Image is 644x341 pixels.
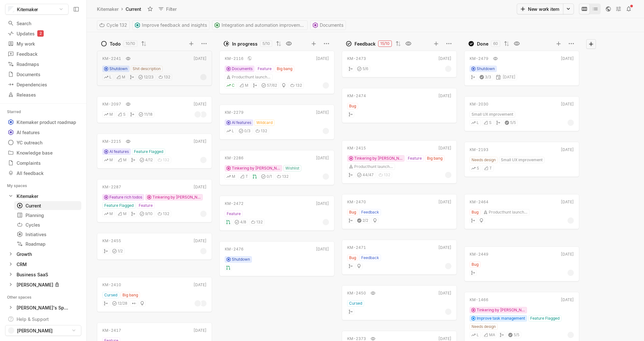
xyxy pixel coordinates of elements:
a: KM-2450[DATE]Cursed [342,285,457,320]
button: New work item [517,4,563,14]
span: 12 / 23 [144,74,154,80]
div: Help & Support [17,316,49,323]
div: [DATE] [438,93,451,99]
span: 57 / 62 [267,83,277,88]
span: Wishlist [285,165,299,171]
div: KM-2470[DATE]BugFeedback2/2 [342,192,457,231]
span: M [123,157,127,163]
div: KM-2286 [225,155,244,161]
a: All feedback [5,169,81,178]
a: KM-2464[DATE]BugProducthunt launch fall 2024 [464,194,579,229]
div: Search [8,20,79,27]
div: Updates [8,30,79,37]
a: KM-2473[DATE]5/6 [342,51,457,77]
span: Big bang [122,292,138,298]
div: KM-2286[DATE]Tinkering by [PERSON_NAME]WishlistMT0/1132 [219,148,334,187]
a: KM-2287[DATE]Feature rich todosTinkering by [PERSON_NAME]Feature FlaggedFeatureMM9/10132 [97,179,212,222]
span: Feedback [361,255,379,261]
div: [DATE] [316,201,329,207]
div: Kitemaker product roadmap [17,119,76,126]
a: KM-2193[DATE]Needs designSmall UX improvementST [464,142,579,177]
div: YC outreach [17,139,42,146]
div: [DATE] [194,238,207,244]
a: KM-2471[DATE]BugFeedback [342,240,457,275]
a: KM-2474[DATE]Bug [342,88,457,123]
div: KM-2479[DATE]Shutdown3/3[DATE] [464,49,579,88]
a: KM-2241[DATE]ShutdownShit descriptionLM12/23132 [97,51,212,86]
span: 5 / 5 [510,120,516,126]
a: Feedback [5,49,81,59]
div: KM-2479 [470,56,488,62]
span: 4 / 12 [145,157,153,163]
div: Todo [110,40,121,47]
div: [PERSON_NAME] [17,281,53,288]
span: 44 / 47 [362,172,374,178]
div: KM-2464 [470,199,488,205]
a: Planning [14,211,81,220]
div: KM-2471[DATE]BugFeedback [342,238,457,277]
div: KM-2476 [225,246,244,252]
div: KM-2474[DATE]Bug [342,86,457,125]
div: Roadmap [17,241,79,247]
a: [PERSON_NAME] [5,280,81,289]
a: My work [5,39,81,48]
button: M [115,74,127,80]
span: M [232,174,235,179]
div: [DATE] [316,246,329,252]
span: Shutdown [477,66,495,72]
span: Documents [232,66,252,72]
span: Feature [258,66,272,72]
a: Search [5,18,81,28]
div: Business SaaS [17,271,48,278]
div: KM-2472 [225,201,244,207]
div: Kitemaker [17,193,38,200]
span: 132 [163,211,169,217]
div: [DATE] [438,56,451,62]
div: [DATE] [438,245,451,250]
span: Small UX improvement [501,157,543,163]
a: Kitemaker [5,192,81,200]
div: 10 /10 [123,40,137,47]
span: Improve feedback and insights [142,21,207,30]
div: grid [464,49,582,341]
div: [DATE] [316,56,329,62]
div: Business SaaS [5,270,81,279]
span: L [232,128,234,134]
div: [DATE] [316,110,329,115]
a: Cycles [14,220,81,229]
span: AI features [109,149,129,155]
div: Cycles [17,221,70,228]
a: KM-2410[DATE]CursedBig bang12/28 [97,277,212,312]
span: 12 / 28 [118,301,127,306]
span: 132 [164,74,170,80]
div: Feedback [8,51,79,57]
button: Filter [155,4,180,14]
div: My work [8,40,79,47]
span: 0 / 3 [244,128,251,134]
div: Growth [17,251,32,258]
div: KM-2215[DATE]AI featuresFeature FlaggedMM4/12132 [97,132,212,170]
span: AI features [232,120,251,126]
a: Roadmaps [5,59,81,69]
span: 132 [282,174,289,179]
button: Change to mode board_view [579,4,590,14]
a: AI features [5,128,81,137]
div: [DATE] [561,199,574,205]
div: KM-2287 [102,184,121,190]
div: KM-2116[DATE]DocumentsFeatureBig bangProducthunt launch fall 2024CM57/62132 [219,49,334,96]
span: Feedback [361,209,379,215]
span: Bug [472,209,479,215]
span: 0 / 1 [267,174,272,179]
div: KM-2193 [470,147,488,153]
div: Complaints [5,158,81,167]
a: Updates2 [5,29,81,38]
div: [PERSON_NAME]'s Space-o-rama [17,304,69,311]
div: Done [477,40,488,47]
span: Feature [139,203,153,208]
div: 2 [37,30,44,37]
div: Current [17,202,79,209]
button: Kitemaker [5,4,69,15]
a: KM-2030[DATE]Small UX improvementLS5/5 [464,96,579,131]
